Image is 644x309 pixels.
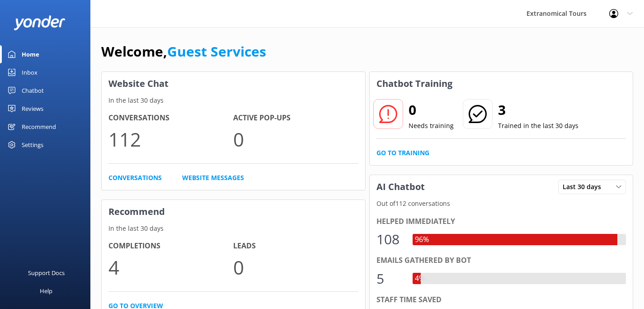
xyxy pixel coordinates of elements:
[370,199,633,209] p: Out of 112 conversations
[370,175,432,199] h3: AI Chatbot
[370,72,459,95] h3: Chatbot Training
[108,240,233,252] h4: Completions
[102,95,365,105] p: In the last 30 days
[409,99,454,121] h2: 0
[409,121,454,131] p: Needs training
[563,182,606,192] span: Last 30 days
[376,294,626,306] div: Staff time saved
[233,124,358,154] p: 0
[102,72,365,95] h3: Website Chat
[101,41,266,62] h1: Welcome,
[108,252,233,282] p: 4
[108,124,233,154] p: 112
[498,121,578,131] p: Trained in the last 30 days
[102,223,365,233] p: In the last 30 days
[413,234,431,246] div: 96%
[182,173,244,183] a: Website Messages
[167,42,266,61] a: Guest Services
[22,100,43,118] div: Reviews
[22,63,38,81] div: Inbox
[233,240,358,252] h4: Leads
[14,15,66,30] img: yonder-white-logo.png
[108,112,233,124] h4: Conversations
[22,136,43,154] div: Settings
[233,252,358,282] p: 0
[376,148,429,158] a: Go to Training
[40,282,52,300] div: Help
[376,216,626,228] div: Helped immediately
[413,273,427,285] div: 4%
[376,255,626,266] div: Emails gathered by bot
[28,264,65,282] div: Support Docs
[233,112,358,124] h4: Active Pop-ups
[22,45,39,63] div: Home
[376,228,404,250] div: 108
[108,173,162,183] a: Conversations
[498,99,578,121] h2: 3
[22,81,44,100] div: Chatbot
[376,268,404,290] div: 5
[102,200,365,223] h3: Recommend
[22,118,56,136] div: Recommend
